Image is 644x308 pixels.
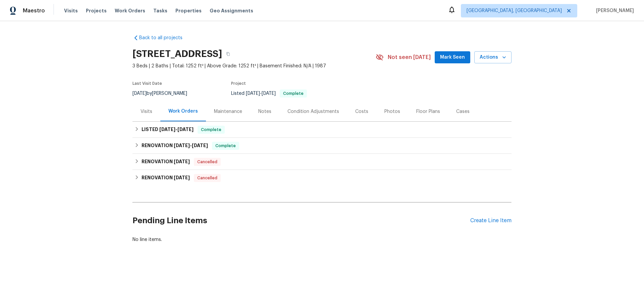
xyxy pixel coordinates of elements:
span: [DATE] [192,143,208,148]
span: 3 Beds | 2 Baths | Total: 1252 ft² | Above Grade: 1252 ft² | Basement Finished: N/A | 1987 [132,63,376,69]
span: Projects [86,7,107,14]
span: Visits [64,7,78,14]
a: Back to all projects [132,35,197,41]
h2: Pending Line Items [132,205,470,236]
div: Cases [456,108,470,115]
button: Actions [474,51,512,64]
span: Work Orders [115,7,145,14]
div: Work Orders [168,108,198,115]
span: Last Visit Date [132,81,162,85]
div: Maintenance [214,108,242,115]
span: [GEOGRAPHIC_DATA], [GEOGRAPHIC_DATA] [467,7,562,14]
span: - [174,143,208,148]
span: Maestro [23,7,45,14]
span: [PERSON_NAME] [593,7,634,14]
span: Actions [480,53,506,62]
div: Photos [384,108,400,115]
span: Complete [198,126,224,133]
span: Tasks [153,8,167,13]
span: Not seen [DATE] [388,54,431,61]
div: RENOVATION [DATE]-[DATE]Complete [132,138,512,154]
span: [DATE] [177,127,194,132]
div: Create Line Item [470,218,512,224]
span: Complete [280,91,306,96]
span: [DATE] [159,127,175,132]
span: Properties [175,7,202,14]
h6: LISTED [142,126,194,134]
div: Visits [141,108,152,115]
span: Cancelled [195,175,220,181]
button: Mark Seen [435,51,470,64]
div: RENOVATION [DATE]Cancelled [132,170,512,186]
span: [DATE] [174,175,190,180]
div: LISTED [DATE]-[DATE]Complete [132,122,512,138]
span: [DATE] [174,159,190,164]
h6: RENOVATION [142,158,190,166]
span: Geo Assignments [210,7,253,14]
span: Complete [213,142,238,149]
h2: [STREET_ADDRESS] [132,51,222,57]
div: Costs [355,108,368,115]
span: - [246,91,276,96]
div: Floor Plans [416,108,440,115]
span: - [159,127,194,132]
div: Notes [258,108,271,115]
div: No line items. [132,236,512,243]
span: Listed [231,91,307,96]
span: Mark Seen [440,53,465,62]
div: by [PERSON_NAME] [132,89,195,98]
span: Project [231,81,246,85]
span: Cancelled [195,159,220,165]
div: Condition Adjustments [287,108,339,115]
div: RENOVATION [DATE]Cancelled [132,154,512,170]
h6: RENOVATION [142,142,208,150]
span: [DATE] [262,91,276,96]
h6: RENOVATION [142,174,190,182]
span: [DATE] [132,91,147,96]
span: [DATE] [246,91,260,96]
span: [DATE] [174,143,190,148]
button: Copy Address [222,48,234,60]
